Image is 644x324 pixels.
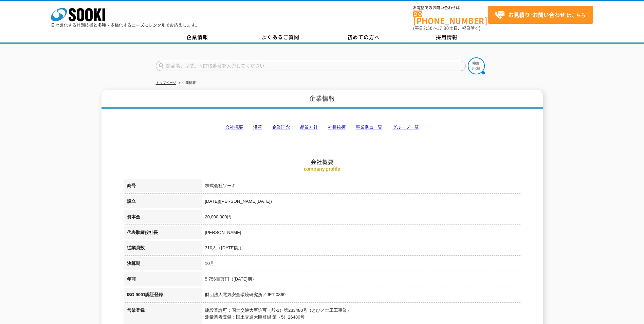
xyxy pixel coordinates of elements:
[508,11,565,19] strong: お見積り･お問い合わせ
[156,32,239,42] a: 企業情報
[202,288,521,304] td: 財団法人電気安全環境研究所／JET-0869
[51,23,200,27] p: 日々進化する計測技術と多種・多様化するニーズにレンタルでお応えします。
[202,210,521,226] td: 20,000,000円
[413,6,488,10] span: お電話でのお問い合わせは
[272,125,290,130] a: 企業理念
[156,81,176,85] a: トップページ
[495,10,586,20] span: はこちら
[202,272,521,288] td: 5,756百万円（[DATE]期）
[202,257,521,272] td: 10月
[202,241,521,257] td: 310人（[DATE]期）
[423,25,433,31] span: 8:50
[124,195,202,210] th: 設立
[225,125,243,130] a: 会社概要
[239,32,322,42] a: よくあるご質問
[124,210,202,226] th: 資本金
[413,25,480,31] span: (平日 ～ 土日、祝日除く)
[124,165,521,172] p: company profile
[202,226,521,241] td: [PERSON_NAME]
[124,226,202,241] th: 代表取締役社長
[253,125,262,130] a: 沿革
[322,32,405,42] a: 初めての方へ
[124,257,202,272] th: 決算期
[437,25,449,31] span: 17:30
[124,241,202,257] th: 従業員数
[413,11,488,24] a: [PHONE_NUMBER]
[392,125,419,130] a: グループ一覧
[202,179,521,195] td: 株式会社ソーキ
[124,179,202,195] th: 商号
[328,125,346,130] a: 社長挨拶
[468,57,485,74] img: btn_search.png
[124,90,521,165] h2: 会社概要
[124,272,202,288] th: 年商
[300,125,318,130] a: 品質方針
[102,90,543,109] h1: 企業情報
[202,195,521,210] td: [DATE]([PERSON_NAME][DATE])
[156,61,466,71] input: 商品名、型式、NETIS番号を入力してください
[124,288,202,304] th: ISO 9001認証登録
[405,32,489,42] a: 採用情報
[488,6,593,24] a: お見積り･お問い合わせはこちら
[356,125,382,130] a: 事業拠点一覧
[347,33,380,41] span: 初めての方へ
[177,79,196,87] li: 企業情報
